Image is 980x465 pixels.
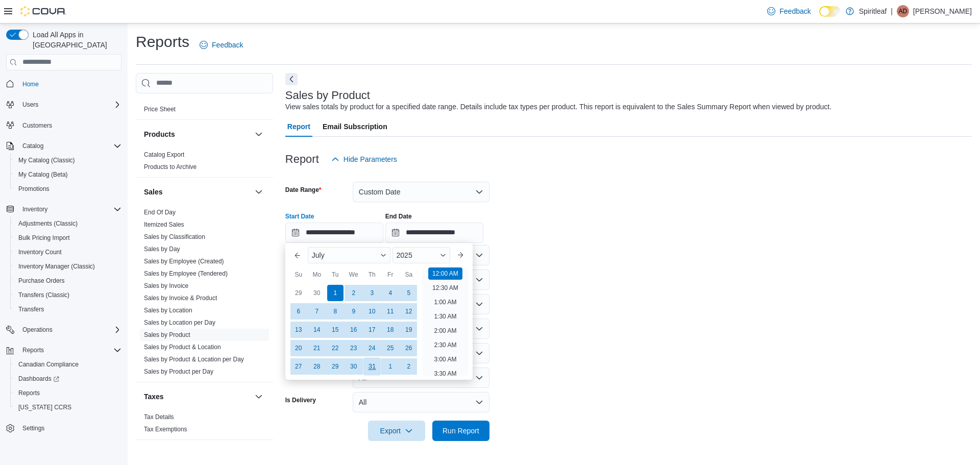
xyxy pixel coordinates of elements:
a: Sales by Invoice & Product [144,295,217,302]
div: Taxes [136,411,273,439]
a: Tax Details [144,413,174,421]
a: [US_STATE] CCRS [14,401,76,413]
a: Tax Exemptions [144,426,187,433]
button: Bulk Pricing Import [10,231,126,245]
span: Feedback [212,40,243,50]
a: Transfers [14,303,48,315]
a: Sales by Product per Day [144,368,213,375]
a: Sales by Employee (Created) [144,258,224,265]
button: Run Report [432,421,489,441]
div: day-17 [364,322,380,338]
a: Price Sheet [144,106,176,113]
div: Button. Open the year selector. 2025 is currently selected. [393,247,451,263]
div: day-23 [346,340,362,356]
span: Inventory Count [14,246,121,258]
div: day-6 [290,303,307,320]
span: Inventory [18,203,121,215]
div: Sa [401,266,417,283]
span: Tax Details [144,413,174,421]
div: day-29 [290,285,307,301]
p: | [891,5,893,17]
span: Reports [18,389,40,397]
div: day-2 [346,285,362,301]
span: Dark Mode [819,17,820,17]
div: Sales [136,206,273,382]
a: Customers [18,119,56,132]
button: Open list of options [475,276,483,284]
div: day-20 [290,340,307,356]
label: End Date [385,212,412,221]
div: day-13 [290,322,307,338]
div: day-2 [401,358,417,375]
span: Operations [22,326,53,334]
span: Adjustments (Classic) [18,219,78,228]
button: Export [368,421,425,441]
div: Tu [327,266,344,283]
span: Email Subscription [323,116,387,137]
button: Previous Month [289,247,306,263]
li: 12:30 AM [428,282,462,294]
nav: Complex example [6,72,121,462]
div: day-11 [382,303,399,320]
a: Itemized Sales [144,221,184,228]
button: Open list of options [475,325,483,333]
span: Feedback [779,6,811,16]
button: Users [2,97,126,112]
span: 2025 [397,251,412,259]
span: Catalog [22,142,43,150]
div: day-28 [309,358,325,375]
div: day-27 [290,358,307,375]
div: day-31 [363,357,381,375]
button: Open list of options [475,251,483,259]
button: Hide Parameters [327,149,401,169]
span: Inventory Count [18,248,62,256]
span: Inventory [22,205,47,213]
div: day-21 [309,340,325,356]
span: Washington CCRS [14,401,121,413]
a: Dashboards [14,373,63,385]
span: Dashboards [18,375,59,383]
div: day-8 [327,303,344,320]
span: Transfers (Classic) [18,291,69,299]
a: Adjustments (Classic) [14,217,82,230]
button: Custom Date [353,182,489,202]
div: Angela D [897,5,909,17]
div: July, 2025 [289,284,418,376]
span: Canadian Compliance [14,358,121,371]
button: Reports [10,386,126,400]
div: day-3 [364,285,380,301]
span: AD [899,5,908,17]
a: Sales by Product & Location per Day [144,356,244,363]
a: My Catalog (Classic) [14,154,79,166]
a: Sales by Classification [144,233,205,240]
div: day-30 [309,285,325,301]
div: Button. Open the month selector. July is currently selected. [308,247,390,263]
button: Purchase Orders [10,274,126,288]
span: Bulk Pricing Import [14,232,121,244]
button: Sales [144,187,251,197]
span: Users [22,101,38,109]
button: Products [253,128,265,140]
button: Taxes [253,390,265,403]
span: Users [18,99,121,111]
span: Home [18,78,121,90]
li: 1:30 AM [430,310,460,323]
button: Transfers (Classic) [10,288,126,302]
a: Settings [18,422,48,434]
div: day-19 [401,322,417,338]
div: day-15 [327,322,344,338]
button: Catalog [18,140,47,152]
button: Sales [253,186,265,198]
span: Customers [22,121,52,130]
a: Sales by Day [144,246,180,253]
li: 3:30 AM [430,368,460,380]
button: Users [18,99,42,111]
a: Sales by Employee (Tendered) [144,270,228,277]
button: Adjustments (Classic) [10,216,126,231]
a: Inventory Manager (Classic) [14,260,99,273]
span: Run Report [443,426,479,436]
div: day-4 [382,285,399,301]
